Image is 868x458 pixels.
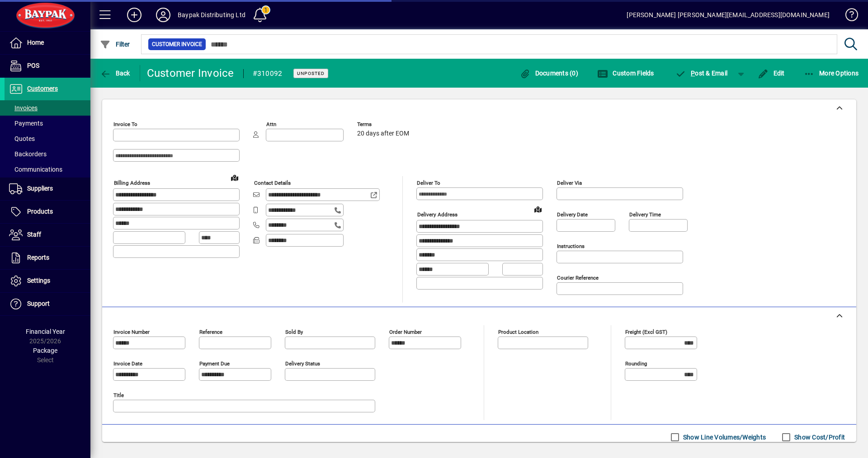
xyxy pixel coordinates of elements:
button: More Options [802,65,861,81]
button: Profile [149,7,178,23]
a: Communications [5,162,90,177]
a: Support [5,293,90,315]
mat-label: Product location [498,329,538,335]
mat-label: Courier Reference [557,275,599,281]
span: Unposted [297,70,325,76]
a: Reports [5,247,90,269]
span: 20 days after EOM [357,130,409,137]
app-page-header-button: Back [90,65,140,81]
span: Communications [9,166,62,173]
span: Customer Invoice [152,40,202,49]
span: ost & Email [675,70,728,77]
span: Staff [27,231,41,238]
mat-label: Invoice date [113,360,142,367]
mat-label: Delivery date [557,211,588,218]
mat-label: Rounding [625,360,647,367]
button: Filter [98,36,132,52]
mat-label: Instructions [557,243,585,249]
mat-label: Payment due [199,360,230,367]
button: Custom Fields [595,65,656,81]
mat-label: Order number [389,329,422,335]
span: More Options [804,70,859,77]
span: Payments [9,120,43,127]
div: Baypak Distributing Ltd [178,8,245,22]
span: Home [27,39,44,46]
span: Financial Year [26,328,65,335]
button: Post & Email [671,65,732,81]
mat-label: Title [113,392,124,398]
span: Reports [27,254,49,261]
mat-label: Deliver To [417,180,440,186]
span: Documents (0) [519,70,578,77]
span: Products [27,208,53,215]
label: Show Line Volumes/Weights [681,433,766,442]
span: Edit [758,70,785,77]
mat-label: Delivery time [629,211,661,218]
span: Backorders [9,150,47,158]
a: Invoices [5,100,90,116]
span: Package [33,347,57,354]
a: Staff [5,224,90,246]
button: Add [120,7,149,23]
mat-label: Reference [199,329,222,335]
mat-label: Delivery status [285,360,320,367]
span: P [691,70,695,77]
a: Backorders [5,146,90,162]
button: Edit [755,65,787,81]
label: Show Cost/Profit [793,433,845,442]
span: Terms [357,122,411,127]
span: Settings [27,277,50,284]
span: Quotes [9,135,35,142]
button: Documents (0) [517,65,580,81]
mat-label: Freight (excl GST) [625,329,667,335]
button: Back [98,65,132,81]
span: Customers [27,85,58,92]
mat-label: Invoice number [113,329,150,335]
a: View on map [531,202,545,216]
span: POS [27,62,39,69]
a: Home [5,32,90,54]
a: Payments [5,116,90,131]
mat-label: Invoice To [113,121,137,127]
mat-label: Attn [266,121,276,127]
span: Custom Fields [597,70,654,77]
a: View on map [227,170,242,185]
span: Invoices [9,104,38,112]
span: Filter [100,41,130,48]
div: [PERSON_NAME] [PERSON_NAME][EMAIL_ADDRESS][DOMAIN_NAME] [627,8,830,22]
a: Knowledge Base [839,2,857,31]
span: Suppliers [27,185,53,192]
a: Products [5,201,90,223]
span: Back [100,70,130,77]
div: #310092 [253,66,283,81]
mat-label: Deliver via [557,180,582,186]
a: Settings [5,270,90,292]
a: Quotes [5,131,90,146]
mat-label: Sold by [285,329,303,335]
a: Suppliers [5,178,90,200]
a: POS [5,55,90,77]
span: Support [27,300,50,307]
div: Customer Invoice [147,66,234,80]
